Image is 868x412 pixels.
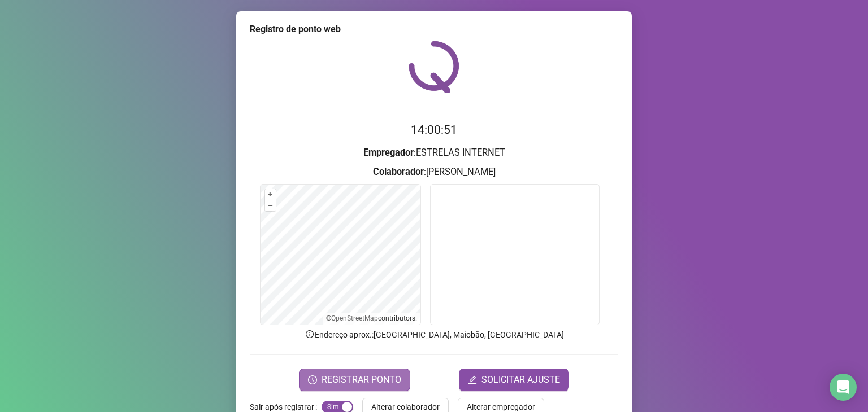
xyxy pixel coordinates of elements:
button: – [265,200,276,211]
button: REGISTRAR PONTO [299,369,410,391]
h3: : ESTRELAS INTERNET [250,146,618,160]
button: editSOLICITAR AJUSTE [459,369,569,391]
span: info-circle [305,329,315,339]
span: REGISTRAR PONTO [322,373,401,387]
div: Open Intercom Messenger [830,374,857,401]
div: Registro de ponto web [250,23,618,36]
a: OpenStreetMap [331,314,378,322]
button: + [265,189,276,200]
time: 14:00:51 [411,123,457,137]
strong: Empregador [363,147,414,158]
li: © contributors. [326,314,417,322]
img: QRPoint [409,41,459,93]
span: clock-circle [308,375,317,384]
span: edit [468,375,477,384]
p: Endereço aprox. : [GEOGRAPHIC_DATA], Maiobão, [GEOGRAPHIC_DATA] [250,328,618,341]
strong: Colaborador [373,166,424,177]
h3: : [PERSON_NAME] [250,165,618,179]
span: SOLICITAR AJUSTE [481,373,560,387]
